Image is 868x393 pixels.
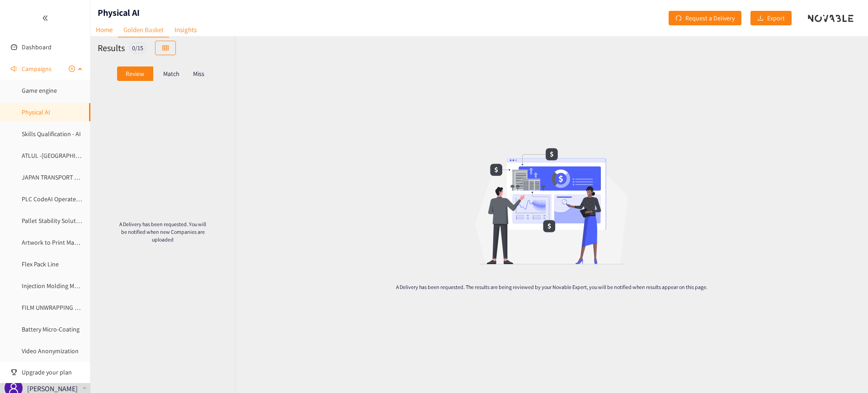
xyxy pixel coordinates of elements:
[126,70,144,77] p: Review
[22,217,87,225] a: Pallet Stability Solutions
[22,363,83,381] span: Upgrade your plan
[750,11,792,25] button: downloadExport
[155,41,176,55] button: table
[22,347,79,355] a: Video Anonymization
[169,23,202,37] a: Insights
[767,13,785,23] span: Export
[22,260,59,268] a: Flex Pack Line
[90,23,118,37] a: Home
[22,195,112,203] a: PLC CodeAI Operate Maintenance
[675,15,682,22] span: redo
[129,43,146,53] div: 0 / 15
[22,303,110,312] a: FILM UNWRAPPING AUTOMATION
[22,130,81,138] a: Skills Qualification - AI
[98,42,125,54] h2: Results
[22,43,52,51] a: Dashboard
[69,66,75,72] span: plus-circle
[22,152,98,160] a: ATLUL -[GEOGRAPHIC_DATA]
[11,369,17,375] span: trophy
[22,173,143,181] a: JAPAN TRANSPORT AGGREGATION PLATFORM
[757,15,764,22] span: download
[22,325,80,333] a: Battery Micro-Coating
[22,282,86,290] a: Injection Molding Model
[193,70,204,77] p: Miss
[22,108,50,116] a: Physical AI
[367,283,736,291] p: A Delivery has been requested. The results are being reviewed by your Novable Expert, you will be...
[22,60,52,78] span: Campaigns
[22,86,57,95] a: Game engine
[119,220,206,243] p: A Delivery has been requested. You will be notified when new Companies are uploaded
[823,350,868,393] iframe: Chat Widget
[163,70,179,77] p: Match
[22,238,102,246] a: Artwork to Print Management
[669,11,741,25] button: redoRequest a Delivery
[42,15,48,21] span: double-left
[11,66,17,72] span: sound
[162,45,169,52] span: table
[118,23,169,38] a: Golden Basket
[98,6,140,19] h1: Physical AI
[685,13,735,23] span: Request a Delivery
